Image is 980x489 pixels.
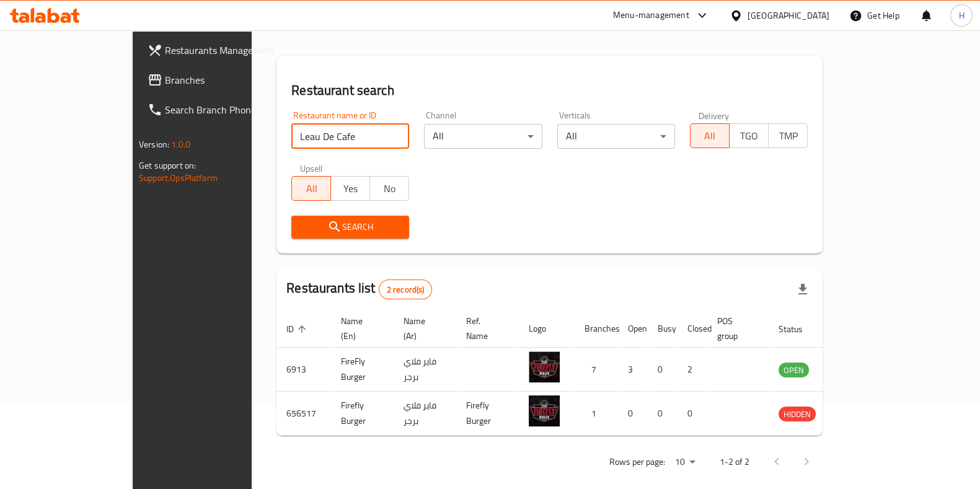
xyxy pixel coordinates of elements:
[331,392,394,436] td: Firefly Burger
[379,280,433,299] div: Total records count
[613,8,689,23] div: Menu-management
[779,322,819,337] span: Status
[779,407,816,421] div: HIDDEN
[575,392,618,436] td: 1
[171,136,190,152] span: 1.0.0
[690,123,730,148] button: All
[695,127,725,145] span: All
[424,124,542,149] div: All
[779,363,809,377] span: OPEN
[729,123,769,148] button: TGO
[529,395,560,426] img: Firefly Burger
[138,65,296,95] a: Branches
[779,407,816,421] span: HIDDEN
[609,454,665,470] p: Rows per page:
[678,392,707,436] td: 0
[670,453,700,472] div: Rows per page:
[139,157,196,174] span: Get support on:
[379,284,432,296] span: 2 record(s)
[618,392,648,436] td: 0
[648,310,678,348] th: Busy
[774,127,803,145] span: TMP
[139,136,169,152] span: Version:
[575,310,618,348] th: Branches
[276,348,331,392] td: 6913
[300,164,323,172] label: Upsell
[165,102,286,117] span: Search Branch Phone
[648,348,678,392] td: 0
[394,348,456,392] td: فاير فلاي برجر
[341,314,379,343] span: Name (En)
[648,392,678,436] td: 0
[301,219,399,235] span: Search
[788,275,818,304] div: Export file
[276,310,876,436] table: enhanced table
[529,351,560,382] img: FireFly Burger
[618,348,648,392] td: 3
[748,9,829,22] div: [GEOGRAPHIC_DATA]
[779,363,809,377] div: OPEN
[291,176,331,201] button: All
[276,392,331,436] td: 656517
[369,176,409,201] button: No
[330,176,370,201] button: Yes
[286,279,432,299] h2: Restaurants list
[717,314,754,343] span: POS group
[138,35,296,65] a: Restaurants Management
[404,314,441,343] span: Name (Ar)
[139,170,218,186] a: Support.OpsPlatform
[291,216,409,239] button: Search
[735,127,764,145] span: TGO
[336,180,365,198] span: Yes
[331,348,394,392] td: FireFly Burger
[557,124,675,149] div: All
[678,310,707,348] th: Closed
[768,123,808,148] button: TMP
[958,9,964,22] span: H
[456,392,519,436] td: Firefly Burger
[720,454,749,470] p: 1-2 of 2
[678,348,707,392] td: 2
[138,95,296,125] a: Search Branch Phone
[394,392,456,436] td: فاير فلاي برجر
[618,310,648,348] th: Open
[165,73,286,87] span: Branches
[297,180,326,198] span: All
[466,314,504,343] span: Ref. Name
[165,43,286,58] span: Restaurants Management
[575,348,618,392] td: 7
[291,81,808,100] h2: Restaurant search
[286,322,310,337] span: ID
[699,111,730,120] label: Delivery
[519,310,575,348] th: Logo
[291,124,409,149] input: Search for restaurant name or ID..
[375,180,404,198] span: No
